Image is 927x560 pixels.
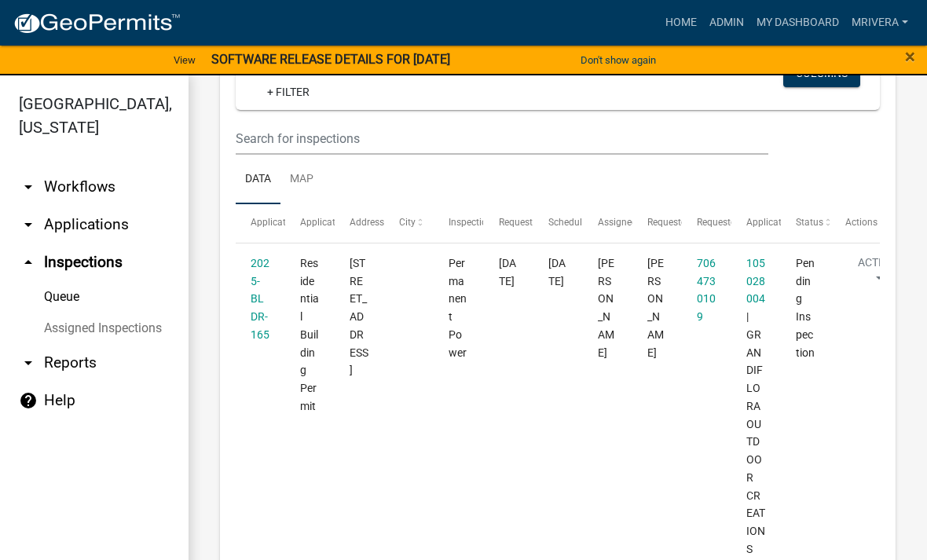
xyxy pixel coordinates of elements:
[598,257,614,359] span: Michele Rivera
[796,217,823,228] span: Status
[783,59,860,87] button: Columns
[845,8,914,38] a: mrivera
[796,257,815,359] span: Pending Inspection
[211,52,450,67] strong: SOFTWARE RELEASE DETAILS FOR [DATE]
[905,47,915,66] button: Close
[746,257,765,306] a: 105 028004
[659,8,703,38] a: Home
[19,215,38,234] i: arrow_drop_down
[19,391,38,410] i: help
[434,204,483,242] datatable-header-cell: Inspection Type
[384,204,434,242] datatable-header-cell: City
[236,155,280,205] a: Data
[574,47,662,73] button: Don't show again
[598,217,679,228] span: Assigned Inspector
[548,217,616,228] span: Scheduled Time
[697,257,716,323] a: 7064730109
[845,254,910,294] button: Action
[350,257,368,377] span: 372 WARDS CHAPEL RD
[167,47,202,73] a: View
[905,46,915,68] span: ×
[548,254,568,291] div: [DATE]
[682,204,731,242] datatable-header-cell: Requestor Phone
[285,204,335,242] datatable-header-cell: Application Type
[236,123,768,155] input: Search for inspections
[251,257,269,341] a: 2025-BLDR-165
[697,217,769,228] span: Requestor Phone
[830,204,880,242] datatable-header-cell: Actions
[647,217,718,228] span: Requestor Name
[280,155,323,205] a: Map
[350,217,384,228] span: Address
[399,217,416,228] span: City
[449,257,467,359] span: Permanent Power
[251,217,299,228] span: Application
[19,353,38,372] i: arrow_drop_down
[499,217,565,228] span: Requested Date
[300,257,319,412] span: Residential Building Permit
[750,8,845,38] a: My Dashboard
[731,204,781,242] datatable-header-cell: Application Description
[483,204,533,242] datatable-header-cell: Requested Date
[533,204,582,242] datatable-header-cell: Scheduled Time
[19,178,38,196] i: arrow_drop_down
[746,217,845,228] span: Application Description
[845,217,878,228] span: Actions
[449,217,515,228] span: Inspection Type
[647,257,664,359] span: Stephen Kitchen
[255,78,322,106] a: + Filter
[236,204,285,242] datatable-header-cell: Application
[19,253,38,272] i: arrow_drop_up
[300,217,372,228] span: Application Type
[582,204,632,242] datatable-header-cell: Assigned Inspector
[499,257,516,287] span: 10/06/2025
[781,204,830,242] datatable-header-cell: Status
[632,204,682,242] datatable-header-cell: Requestor Name
[335,204,384,242] datatable-header-cell: Address
[703,8,750,38] a: Admin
